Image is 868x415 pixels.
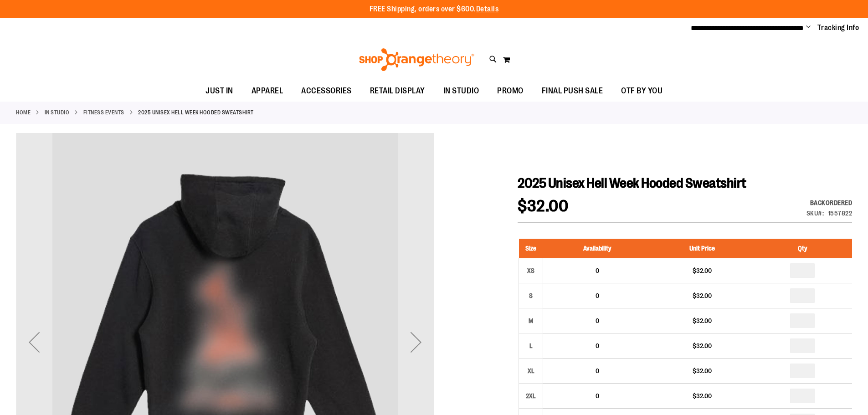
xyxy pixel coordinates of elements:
[518,175,746,191] span: 2025 Unisex Hell Week Hooded Sweatshirt
[524,364,538,378] div: XL
[806,23,811,32] button: Account menu
[596,392,599,400] span: 0
[524,314,538,328] div: M
[596,267,599,274] span: 0
[518,197,568,215] span: $32.00
[596,317,599,324] span: 0
[656,341,748,350] div: $32.00
[828,209,853,218] div: 1557822
[497,81,524,101] span: PROMO
[656,316,748,325] div: $32.00
[524,289,538,302] div: S
[621,81,663,101] span: OTF BY YOU
[524,264,538,277] div: XS
[16,108,31,117] a: Home
[596,342,599,349] span: 0
[370,81,425,101] span: RETAIL DISPLAY
[443,81,479,101] span: IN STUDIO
[596,292,599,299] span: 0
[656,291,748,300] div: $32.00
[524,339,538,353] div: L
[301,81,352,101] span: ACCESSORIES
[476,5,499,13] a: Details
[651,239,753,258] th: Unit Price
[753,239,852,258] th: Qty
[205,81,233,101] span: JUST IN
[252,81,283,101] span: APPAREL
[370,4,499,15] p: FREE Shipping, orders over $600.
[656,266,748,275] div: $32.00
[806,210,824,217] strong: SKU
[596,367,599,374] span: 0
[524,389,538,403] div: 2XL
[656,366,748,375] div: $32.00
[656,391,748,400] div: $32.00
[543,239,652,258] th: Availability
[806,198,853,207] div: Backordered
[542,81,603,101] span: FINAL PUSH SALE
[519,239,543,258] th: Size
[817,23,859,33] a: Tracking Info
[83,108,124,117] a: Fitness Events
[138,108,254,117] strong: 2025 Unisex Hell Week Hooded Sweatshirt
[358,48,476,71] img: Shop Orangetheory
[45,108,70,117] a: IN STUDIO
[806,198,853,207] div: Availability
